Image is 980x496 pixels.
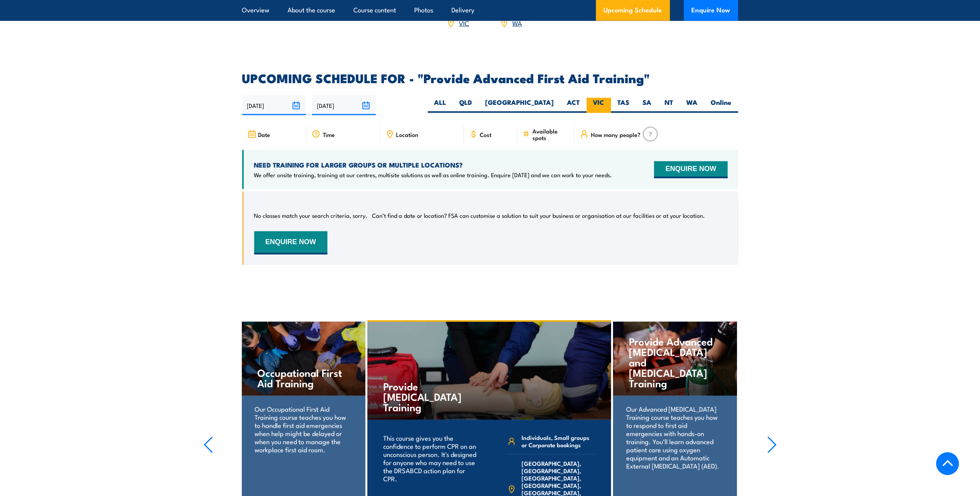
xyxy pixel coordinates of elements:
h4: Occupational First Aid Training [257,368,349,388]
p: Our Occupational First Aid Training course teaches you how to handle first aid emergencies when h... [255,405,352,454]
label: Online [704,98,738,113]
h4: Provide [MEDICAL_DATA] Training [383,381,474,412]
span: Date [258,131,270,138]
label: QLD [453,98,479,113]
label: ALL [428,98,453,113]
button: ENQUIRE NOW [654,161,727,178]
a: VIC [459,18,469,27]
label: SA [636,98,658,113]
h4: NEED TRAINING FOR LARGER GROUPS OR MULTIPLE LOCATIONS? [254,161,612,169]
span: Individuals, Small groups or Corporate bookings [522,434,595,449]
span: Location [396,131,419,138]
label: WA [680,98,704,113]
p: Can’t find a date or location? FSA can customise a solution to suit your business or organisation... [372,212,705,219]
input: To date [312,96,376,115]
button: ENQUIRE NOW [254,231,327,255]
p: This course gives you the confidence to perform CPR on an unconscious person. It's designed for a... [383,434,479,483]
label: VIC [587,98,611,113]
label: TAS [611,98,636,113]
span: Time [323,131,335,138]
h4: Provide Advanced [MEDICAL_DATA] and [MEDICAL_DATA] Training [629,336,721,388]
label: NT [658,98,680,113]
p: Our Advanced [MEDICAL_DATA] Training course teaches you how to respond to first aid emergencies w... [626,405,723,470]
span: How many people? [591,131,641,138]
span: Available spots [532,128,569,141]
p: No classes match your search criteria, sorry. [254,212,368,219]
a: WA [512,18,522,27]
label: [GEOGRAPHIC_DATA] [479,98,561,113]
h2: UPCOMING SCHEDULE FOR - "Provide Advanced First Aid Training" [242,72,738,83]
input: From date [242,96,306,115]
span: Cost [480,131,492,138]
p: We offer onsite training, training at our centres, multisite solutions as well as online training... [254,171,612,179]
label: ACT [561,98,587,113]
